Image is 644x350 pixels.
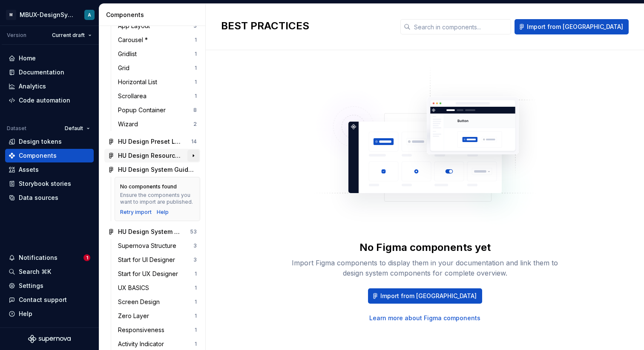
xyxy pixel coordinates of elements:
div: Start for UX Designer [118,270,181,278]
a: Learn more about Figma components [369,314,480,322]
a: HU Design System Guidelines l Patterns [104,163,200,176]
div: Supernova Structure [118,242,180,250]
a: Assets [5,163,94,176]
div: Carousel * [118,36,151,44]
span: Current draft [52,32,85,39]
div: Grid [118,64,133,72]
div: Scrollarea [118,92,150,100]
a: Supernova Structure3 [115,239,200,253]
div: Notifications [19,253,57,262]
div: 1 [195,37,197,43]
a: Scrollarea1 [115,89,200,103]
div: 1 [195,313,197,319]
div: Documentation [19,68,64,77]
div: Storybook stories [19,179,71,188]
div: Help [19,310,32,318]
a: Gridlist1 [115,47,200,61]
div: 1 [195,285,197,291]
a: UX BASICS1 [115,281,200,295]
div: Start for UI Designer [118,256,178,264]
div: Screen Design [118,298,163,306]
button: Contact support [5,293,94,307]
a: Popup Container8 [115,103,200,117]
a: Design tokens [5,135,94,148]
a: Data sources [5,191,94,205]
a: Start for UI Designer3 [115,253,200,267]
button: Retry import [120,209,152,216]
a: HU Design Preset Library14 [104,135,200,148]
a: HU Design System Library53 [104,225,200,239]
span: Import from [GEOGRAPHIC_DATA] [380,292,477,300]
div: 53 [190,228,197,235]
a: Code automation [5,94,94,107]
h2: BEST PRACTICES [221,19,390,33]
button: Default [61,122,94,134]
button: Help [5,307,94,321]
div: 2 [193,121,197,128]
a: App Layout3 [115,19,200,33]
span: Default [65,125,83,132]
div: Home [19,54,36,63]
a: Analytics [5,80,94,93]
a: Zero Layer1 [115,309,200,323]
div: Assets [19,165,39,174]
div: Wizard [118,120,141,128]
div: Popup Container [118,106,169,114]
div: Settings [19,282,43,290]
span: Import from [GEOGRAPHIC_DATA] [527,23,623,31]
div: HU Design Resources Library [118,151,181,160]
div: No components found [120,183,177,190]
div: Zero Layer [118,312,152,320]
div: No Figma components yet [359,241,491,254]
div: Components [106,11,202,19]
div: Code automation [19,96,70,105]
div: Activity Indicator [118,340,167,348]
div: 1 [195,299,197,305]
div: 1 [195,270,197,277]
div: 8 [193,107,197,114]
button: Import from [GEOGRAPHIC_DATA] [368,288,482,304]
div: Import Figma components to display them in your documentation and link them to design system comp... [289,258,561,278]
div: 3 [193,256,197,263]
a: Horizontal List1 [115,75,200,89]
div: App Layout [118,22,153,30]
div: 1 [195,341,197,347]
a: Help [157,209,169,216]
div: Components [19,151,57,160]
div: 1 [195,51,197,57]
div: M [6,10,16,20]
div: HU Design System Guidelines l Patterns [118,165,197,174]
div: Version [7,32,26,39]
button: Import from [GEOGRAPHIC_DATA] [515,19,629,34]
div: UX BASICS [118,284,152,292]
div: Dataset [7,125,26,132]
div: HU Design System Library [118,228,181,236]
input: Search in components... [411,19,511,34]
div: 1 [195,65,197,71]
a: Storybook stories [5,177,94,191]
div: Horizontal List [118,78,161,86]
div: Data sources [19,193,58,202]
div: HU Design Preset Library [118,137,181,146]
span: 1 [83,254,90,261]
svg: Supernova Logo [28,335,71,343]
a: Settings [5,279,94,293]
div: 1 [195,93,197,100]
div: 14 [191,138,197,145]
div: A [88,11,91,18]
div: MBUX-DesignSystem [20,11,74,19]
a: Start for UX Designer1 [115,267,200,281]
div: 3 [193,23,197,29]
a: Home [5,51,94,65]
div: 1 [195,327,197,333]
a: Screen Design1 [115,295,200,309]
button: Notifications1 [5,251,94,265]
button: Current draft [48,29,95,41]
div: Search ⌘K [19,267,51,276]
a: HU Design Resources Library [104,149,200,162]
a: Components [5,149,94,162]
a: Wizard2 [115,117,200,131]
